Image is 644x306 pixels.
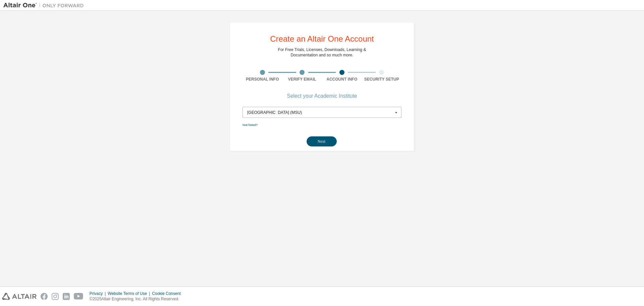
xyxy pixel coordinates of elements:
div: Personal Info [243,77,282,82]
img: facebook.svg [41,293,48,300]
div: [GEOGRAPHIC_DATA] (MSU) [247,111,393,115]
div: Verify Email [282,77,322,82]
img: youtube.svg [74,293,84,300]
img: linkedin.svg [63,293,70,300]
button: Next [307,136,337,146]
div: For Free Trials, Licenses, Downloads, Learning & Documentation and so much more. [278,47,366,58]
div: Select your Academic Institute [287,94,357,98]
img: altair_logo.svg [2,293,37,300]
img: Altair One [3,2,87,9]
div: Account Info [322,77,362,82]
div: Privacy [90,291,108,296]
div: Create an Altair One Account [270,35,374,43]
div: Website Terms of Use [108,291,152,296]
img: instagram.svg [52,293,59,300]
div: Security Setup [362,77,402,82]
div: Cookie Consent [152,291,184,296]
a: Not listed? [243,123,258,127]
p: © 2025 Altair Engineering, Inc. All Rights Reserved. [90,296,185,302]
